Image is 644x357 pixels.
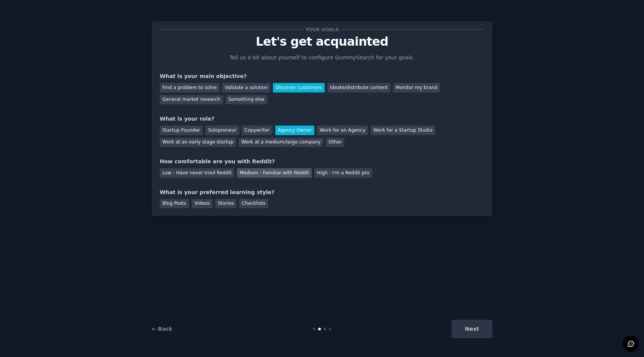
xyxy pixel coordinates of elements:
[160,168,234,178] div: Low - Have never tried Reddit
[393,83,440,92] div: Monitor my brand
[222,83,270,92] div: Validate a solution
[239,138,323,147] div: Work at a medium/large company
[239,199,268,209] div: Checklists
[152,326,172,332] a: ← Back
[160,188,484,196] div: What is your preferred learning style?
[304,25,340,33] span: Your goals
[160,158,484,166] div: How comfortable are you with Reddit?
[160,72,484,80] div: What is your main objective?
[192,199,213,209] div: Videos
[327,83,390,92] div: Ideate/distribute content
[160,126,203,135] div: Startup Founder
[205,126,239,135] div: Solopreneur
[160,83,219,92] div: Find a problem to solve
[371,126,435,135] div: Work for a Startup Studio
[275,126,314,135] div: Agency Owner
[160,138,236,147] div: Work at an early stage startup
[242,126,273,135] div: Copywriter
[226,95,267,105] div: Something else
[226,54,418,62] p: Tell us a bit about yourself to configure GummySearch for your goals.
[160,199,189,209] div: Blog Posts
[215,199,236,209] div: Stories
[317,126,368,135] div: Work for an Agency
[160,35,484,48] p: Let's get acquainted
[273,83,324,92] div: Discover customers
[160,115,484,123] div: What is your role?
[326,138,344,147] div: Other
[237,168,311,178] div: Medium - Familiar with Reddit
[160,95,223,105] div: General market research
[314,168,372,178] div: High - I'm a Reddit pro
